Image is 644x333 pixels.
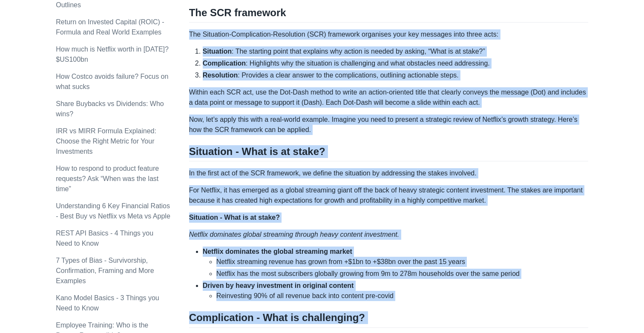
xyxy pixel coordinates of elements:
[189,168,588,178] p: In the first act of the SCR framework, we define the situation by addressing the stakes involved.
[216,269,588,279] li: Netflix has the most subscribers globally growing from 9m to 278m households over the same period
[203,248,352,255] strong: Netflix dominates the global streaming market
[189,185,588,206] p: For Netflix, it has emerged as a global streaming giant off the back of heavy strategic content i...
[56,257,154,284] a: 7 Types of Bias - Survivorship, Confirmation, Framing and More Examples
[56,46,169,63] a: How much is Netflix worth in [DATE]? $US100bn
[56,127,156,155] a: IRR vs MIRR Formula Explained: Choose the Right Metric for Your Investments
[56,100,164,118] a: Share Buybacks vs Dividends: Who wins?
[56,18,164,36] a: Return on Invested Capital (ROIC) - Formula and Real World Examples
[56,294,159,312] a: Kano Model Basics - 3 Things you Need to Know
[56,230,153,247] a: REST API Basics - 4 Things you Need to Know
[216,291,588,301] li: Reinvesting 90% of all revenue back into content pre-covid
[189,231,400,238] em: Netflix dominates global streaming through heavy content investment.
[56,202,170,220] a: Understanding 6 Key Financial Ratios - Best Buy vs Netflix vs Meta vs Apple
[56,73,168,90] a: How Costco avoids failure? Focus on what sucks
[216,257,588,267] li: Netflix streaming revenue has grown from +$1bn to +$38bn over the past 15 years
[189,6,588,23] h2: The SCR framework
[203,48,232,55] strong: Situation
[203,58,588,69] li: : Highlights why the situation is challenging and what obstacles need addressing.
[189,311,588,327] h2: Complication - What is challenging?
[189,115,588,135] p: Now, let’s apply this with a real-world example. Imagine you need to present a strategic review o...
[189,29,588,40] p: The Situation-Complication-Resolution (SCR) framework organises your key messages into three acts:
[189,214,280,221] strong: Situation - What is at stake?
[203,72,238,79] strong: Resolution
[189,87,588,108] p: Within each SCR act, use the Dot-Dash method to write an action-oriented title that clearly conve...
[203,282,354,289] strong: Driven by heavy investment in original content
[56,165,159,192] a: How to respond to product feature requests? Ask “When was the last time”
[189,145,588,161] h2: Situation - What is at stake?
[203,70,588,80] li: : Provides a clear answer to the complications, outlining actionable steps.
[203,60,246,67] strong: Complication
[203,46,588,57] li: : The starting point that explains why action is needed by asking, “What is at stake?”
